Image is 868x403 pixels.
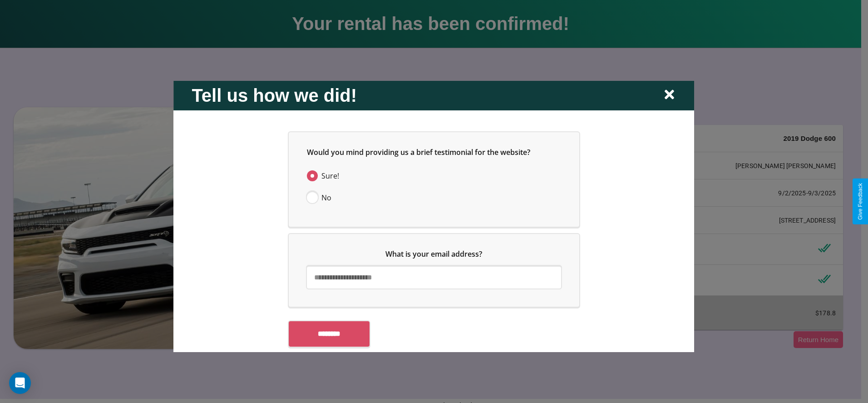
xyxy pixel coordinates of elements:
span: No [321,192,331,203]
h2: Tell us how we did! [192,85,357,105]
div: Open Intercom Messenger [9,372,31,394]
span: Would you mind providing us a brief testimonial for the website? [307,147,530,157]
span: Sure! [321,170,339,181]
span: What is your email address? [386,249,483,259]
div: Give Feedback [857,183,863,220]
